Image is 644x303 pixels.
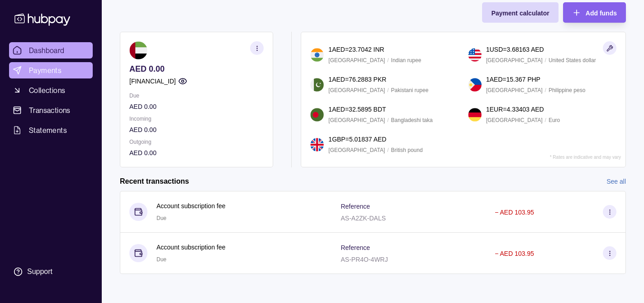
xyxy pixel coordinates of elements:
span: Dashboard [29,45,65,56]
p: AS-A2ZK-DALS [341,215,386,222]
p: 1 AED = 76.2883 PKR [328,74,386,84]
a: Dashboard [9,42,93,59]
p: / [387,115,388,125]
p: [GEOGRAPHIC_DATA] [486,55,543,65]
a: Support [9,262,93,281]
img: us [468,48,482,62]
p: AED 0.00 [129,64,264,74]
p: Incoming [129,114,264,124]
p: AED 0.00 [129,125,264,135]
img: ph [468,78,482,92]
span: Due [156,256,166,263]
p: 1 EUR = 4.33403 AED [486,104,544,114]
p: / [387,55,388,65]
button: Add funds [563,2,626,23]
p: − AED 103.95 [495,209,534,216]
button: Payment calculator [482,2,558,23]
p: 1 AED = 23.7042 INR [328,44,384,54]
p: British pound [391,145,423,155]
span: Add funds [586,10,617,17]
p: / [545,55,546,65]
p: Bangladeshi taka [391,115,433,125]
img: ae [129,41,147,59]
a: Payments [9,62,93,78]
p: / [387,145,388,155]
p: [GEOGRAPHIC_DATA] [328,115,385,125]
a: Statements [9,122,93,138]
p: Reference [341,244,370,251]
p: [GEOGRAPHIC_DATA] [328,55,385,65]
p: [GEOGRAPHIC_DATA] [486,115,543,125]
a: See all [606,176,626,186]
img: gb [310,138,324,151]
p: Outgoing [129,137,264,147]
p: Reference [341,203,370,210]
p: United States dollar [549,55,596,65]
p: [FINANCIAL_ID] [129,76,176,86]
p: [GEOGRAPHIC_DATA] [328,145,385,155]
img: in [310,48,324,62]
p: * Rates are indicative and may vary [550,155,621,160]
h2: Recent transactions [120,176,189,186]
div: Support [27,267,52,277]
span: Due [156,215,166,221]
span: Collections [29,85,65,96]
span: Payments [29,65,62,76]
p: AED 0.00 [129,102,264,112]
p: AS-PR4O-4WRJ [341,256,388,263]
a: Transactions [9,102,93,118]
p: 1 AED = 32.5895 BDT [328,104,386,114]
span: Statements [29,125,67,136]
p: AED 0.00 [129,148,264,158]
p: [GEOGRAPHIC_DATA] [328,85,385,95]
p: − AED 103.95 [495,250,534,257]
p: / [387,85,388,95]
p: 1 USD = 3.68163 AED [486,44,544,54]
span: Payment calculator [491,10,549,17]
img: pk [310,78,324,92]
p: 1 GBP = 5.01837 AED [328,134,386,144]
p: Euro [549,115,560,125]
a: Collections [9,82,93,98]
span: Transactions [29,105,71,116]
p: Pakistani rupee [391,85,429,95]
img: bd [310,108,324,122]
p: Indian rupee [391,55,421,65]
p: / [545,85,546,95]
p: Account subscription fee [156,242,226,252]
p: 1 AED = 15.367 PHP [486,74,540,84]
img: de [468,108,482,122]
p: [GEOGRAPHIC_DATA] [486,85,543,95]
p: Due [129,91,264,101]
p: Account subscription fee [156,201,226,211]
p: Philippine peso [549,85,585,95]
p: / [545,115,546,125]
